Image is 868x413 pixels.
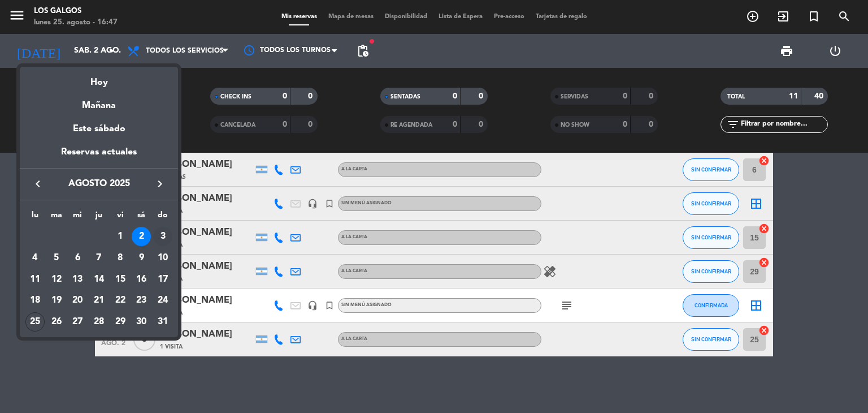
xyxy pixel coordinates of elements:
div: 21 [89,291,108,310]
i: keyboard_arrow_right [153,177,167,191]
div: 6 [68,248,87,268]
td: 7 de agosto de 2025 [88,247,110,269]
td: 1 de agosto de 2025 [110,226,131,247]
td: 17 de agosto de 2025 [152,269,173,290]
div: 26 [47,312,66,332]
td: 13 de agosto de 2025 [67,269,88,290]
div: 25 [25,312,45,332]
th: lunes [24,209,46,226]
td: 19 de agosto de 2025 [46,290,67,311]
div: 22 [111,291,130,310]
td: 10 de agosto de 2025 [152,247,173,269]
th: martes [46,209,67,226]
td: 5 de agosto de 2025 [46,247,67,269]
td: 23 de agosto de 2025 [131,290,153,311]
div: 20 [68,291,87,310]
td: 21 de agosto de 2025 [88,290,110,311]
div: 18 [25,291,45,310]
div: 28 [89,312,108,332]
td: 11 de agosto de 2025 [24,269,46,290]
th: viernes [110,209,131,226]
div: 12 [47,270,66,289]
td: 9 de agosto de 2025 [131,247,153,269]
td: 6 de agosto de 2025 [67,247,88,269]
td: 20 de agosto de 2025 [67,290,88,311]
i: keyboard_arrow_left [31,177,45,191]
div: 27 [68,312,87,332]
td: 14 de agosto de 2025 [88,269,110,290]
button: keyboard_arrow_right [150,177,170,191]
td: 2 de agosto de 2025 [131,226,153,247]
div: 3 [153,227,172,246]
td: 25 de agosto de 2025 [24,311,46,333]
div: 9 [132,248,151,268]
td: 28 de agosto de 2025 [88,311,110,333]
td: 15 de agosto de 2025 [110,269,131,290]
div: 8 [111,248,130,268]
button: keyboard_arrow_left [28,177,48,191]
div: Reservas actuales [20,145,178,168]
div: 30 [132,312,151,332]
div: 2 [132,227,151,246]
td: 24 de agosto de 2025 [152,290,173,311]
td: 31 de agosto de 2025 [152,311,173,333]
td: 22 de agosto de 2025 [110,290,131,311]
div: Hoy [20,67,178,90]
td: AGO. [24,226,110,247]
div: 14 [89,270,108,289]
div: 15 [111,270,130,289]
th: domingo [152,209,173,226]
div: 7 [89,248,108,268]
td: 8 de agosto de 2025 [110,247,131,269]
span: agosto 2025 [48,177,150,191]
div: 16 [132,270,151,289]
div: 5 [47,248,66,268]
div: 31 [153,312,172,332]
div: Este sábado [20,113,178,145]
div: 19 [47,291,66,310]
td: 12 de agosto de 2025 [46,269,67,290]
td: 4 de agosto de 2025 [24,247,46,269]
td: 26 de agosto de 2025 [46,311,67,333]
div: 24 [153,291,172,310]
td: 29 de agosto de 2025 [110,311,131,333]
div: 1 [111,227,130,246]
th: jueves [88,209,110,226]
div: 29 [111,312,130,332]
div: 13 [68,270,87,289]
div: 10 [153,248,172,268]
td: 30 de agosto de 2025 [131,311,153,333]
div: 4 [25,248,45,268]
td: 3 de agosto de 2025 [152,226,173,247]
td: 16 de agosto de 2025 [131,269,153,290]
div: 17 [153,270,172,289]
td: 18 de agosto de 2025 [24,290,46,311]
th: miércoles [67,209,88,226]
div: 23 [132,291,151,310]
th: sábado [131,209,153,226]
div: 11 [25,270,45,289]
div: Mañana [20,90,178,113]
td: 27 de agosto de 2025 [67,311,88,333]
